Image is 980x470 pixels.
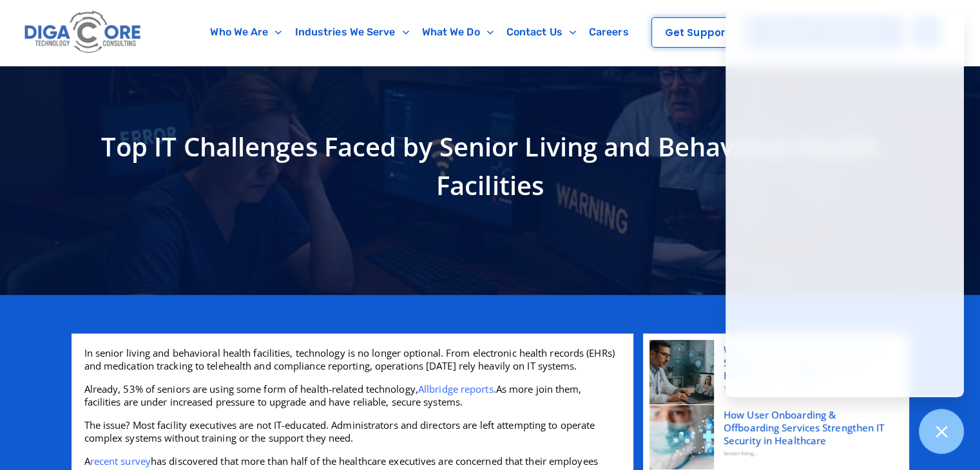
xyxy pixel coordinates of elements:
[724,447,893,460] div: Senior living...
[500,17,582,47] a: Contact Us
[649,405,714,469] img: User Onboarding and Offboarding in Healthcare IT Security
[204,17,288,47] a: Who We Are
[84,346,620,372] p: In senior living and behavioral health facilities, technology is no longer optional. From electro...
[84,418,620,444] p: The issue? Most facility executives are not IT-educated. Administrators and directors are left at...
[416,17,500,47] a: What We Do
[665,28,729,37] span: Get Support
[84,382,620,408] p: Already, 53% of seniors are using some form of health-related technology, As more join them, faci...
[649,340,714,404] img: What is Telehealth
[418,382,494,395] span: Allbridge reports
[197,17,642,47] nav: Menu
[724,408,893,447] a: How User Onboarding & Offboarding Services Strengthen IT Security in Healthcare
[724,382,893,395] div: Telehealth...
[289,17,416,47] a: Industries We Serve
[90,455,151,467] a: recent survey
[724,343,893,382] a: What is Telehealth? The Role of IT, Solutions, and Key Benefits for Healthcare Providers
[418,382,496,395] a: Allbridge reports.
[21,6,145,59] img: Digacore logo 1
[78,127,903,205] h1: Top IT Challenges Faced by Senior Living and Behavioral Health Facilities
[725,11,964,397] iframe: Chatgenie Messenger
[651,17,743,48] a: Get Support
[582,17,635,47] a: Careers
